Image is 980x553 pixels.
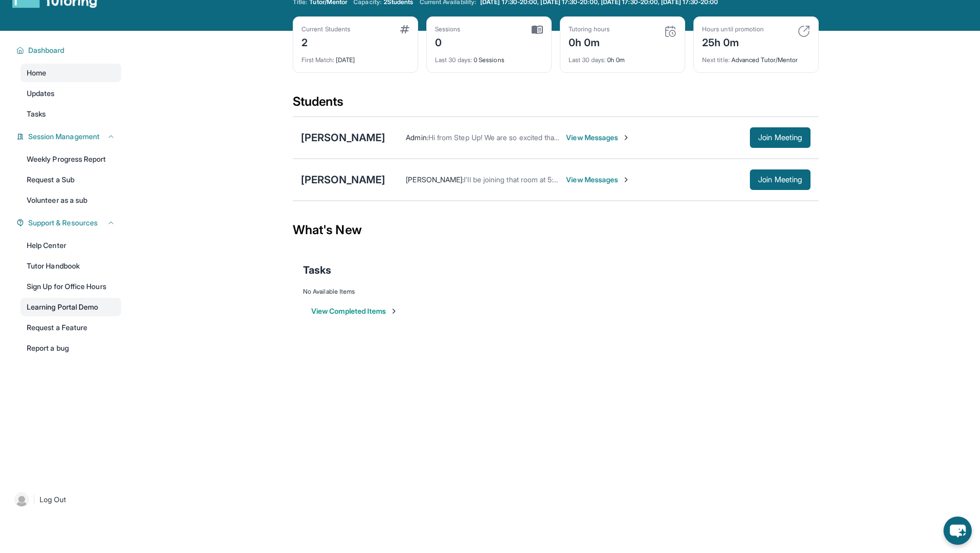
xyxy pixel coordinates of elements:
[21,170,121,189] a: Request a Sub
[400,25,409,33] img: card
[758,135,802,141] span: Join Meeting
[435,56,472,64] span: Last 30 days :
[301,130,385,145] div: [PERSON_NAME]
[758,177,802,183] span: Join Meeting
[569,33,610,50] div: 0h 0m
[40,494,66,505] span: Log Out
[24,45,115,55] button: Dashboard
[27,109,46,119] span: Tasks
[702,56,730,64] span: Next title :
[21,64,121,82] a: Home
[750,127,811,148] button: Join Meeting
[301,173,385,187] div: [PERSON_NAME]
[435,33,461,50] div: 0
[702,50,810,64] div: Advanced Tutor/Mentor
[21,339,121,357] a: Report a bug
[435,25,461,33] div: Sessions
[750,169,811,190] button: Join Meeting
[301,25,350,33] div: Current Students
[311,306,398,316] button: View Completed Items
[464,175,644,184] span: I'll be joining that room at 5:20 to prepare for your child!
[303,263,331,277] span: Tasks
[301,56,334,64] span: First Match :
[28,131,100,142] span: Session Management
[10,488,121,511] a: |Log Out
[301,50,409,64] div: [DATE]
[21,257,121,275] a: Tutor Handbook
[24,218,115,228] button: Support & Resources
[532,25,543,34] img: card
[622,134,630,142] img: Chevron-Right
[21,150,121,168] a: Weekly Progress Report
[293,93,819,116] div: Students
[27,88,55,99] span: Updates
[14,492,29,507] img: user-img
[21,105,121,123] a: Tasks
[33,493,35,506] span: |
[28,45,65,55] span: Dashboard
[702,33,764,50] div: 25h 0m
[21,84,121,103] a: Updates
[569,56,606,64] span: Last 30 days :
[28,218,98,228] span: Support & Resources
[798,25,810,37] img: card
[702,25,764,33] div: Hours until promotion
[301,33,350,50] div: 2
[21,298,121,316] a: Learning Portal Demo
[622,176,630,184] img: Chevron-Right
[664,25,676,37] img: card
[303,288,808,296] div: No Available Items
[569,25,610,33] div: Tutoring hours
[566,175,630,185] span: View Messages
[944,517,972,545] button: chat-button
[293,207,819,253] div: What's New
[406,175,464,184] span: [PERSON_NAME] :
[406,133,428,142] span: Admin :
[24,131,115,142] button: Session Management
[21,191,121,209] a: Volunteer as a sub
[566,132,630,143] span: View Messages
[435,50,543,64] div: 0 Sessions
[21,236,121,255] a: Help Center
[27,68,46,78] span: Home
[21,277,121,296] a: Sign Up for Office Hours
[21,318,121,337] a: Request a Feature
[569,50,676,64] div: 0h 0m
